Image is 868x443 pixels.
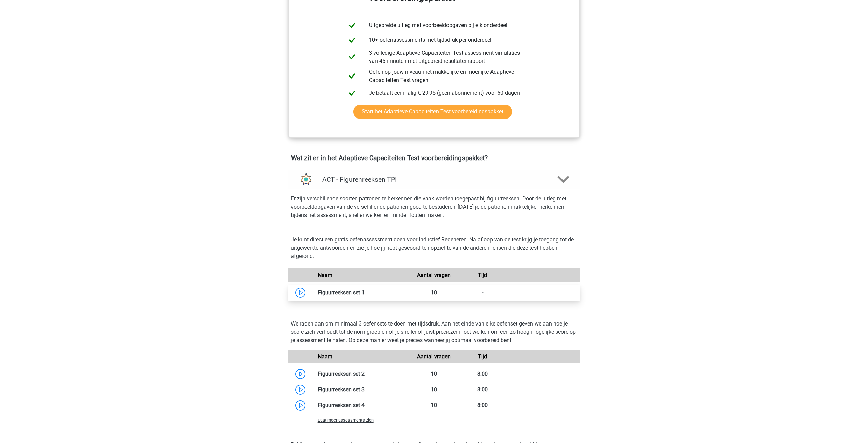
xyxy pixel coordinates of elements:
span: Laat meer assessments zien [318,418,374,423]
div: Figuurreeksen set 1 [313,289,410,297]
div: Naam [313,352,410,361]
h4: Wat zit er in het Adaptieve Capaciteiten Test voorbereidingspakket? [291,154,577,162]
p: Er zijn verschillende soorten patronen te herkennen die vaak worden toegepast bij figuurreeksen. ... [291,195,578,219]
div: Tijd [458,352,507,361]
a: Start het Adaptieve Capaciteiten Test voorbereidingspakket [353,105,512,119]
div: Aantal vragen [410,271,458,279]
div: Figuurreeksen set 3 [313,386,410,394]
p: We raden aan om minimaal 3 oefensets te doen met tijdsdruk. Aan het einde van elke oefenset geven... [291,320,578,344]
div: Aantal vragen [410,352,458,361]
div: Tijd [458,271,507,279]
div: Naam [313,271,410,279]
img: figuurreeksen [297,170,314,188]
h4: ACT - Figurenreeksen TPI [322,176,546,183]
a: figuurreeksen ACT - Figurenreeksen TPI [285,170,583,189]
p: Je kunt direct een gratis oefenassessment doen voor Inductief Redeneren. Na afloop van de test kr... [291,236,578,260]
div: Figuurreeksen set 2 [313,370,410,378]
div: Figuurreeksen set 4 [313,401,410,410]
